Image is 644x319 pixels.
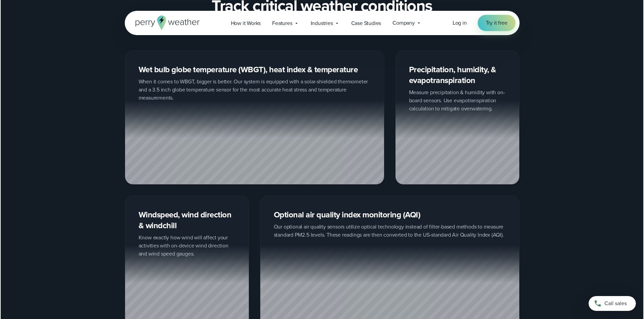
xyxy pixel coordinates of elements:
span: Try it free [486,19,507,27]
a: How it Works [225,16,267,30]
span: Industries [311,19,333,27]
span: Company [392,19,415,27]
span: Call sales [604,299,627,308]
a: Call sales [589,296,636,311]
a: Try it free [478,15,516,31]
span: Case Studies [351,19,381,27]
a: Log in [453,19,467,27]
span: How it Works [231,19,261,27]
span: Features [272,19,292,27]
a: Case Studies [345,16,387,30]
